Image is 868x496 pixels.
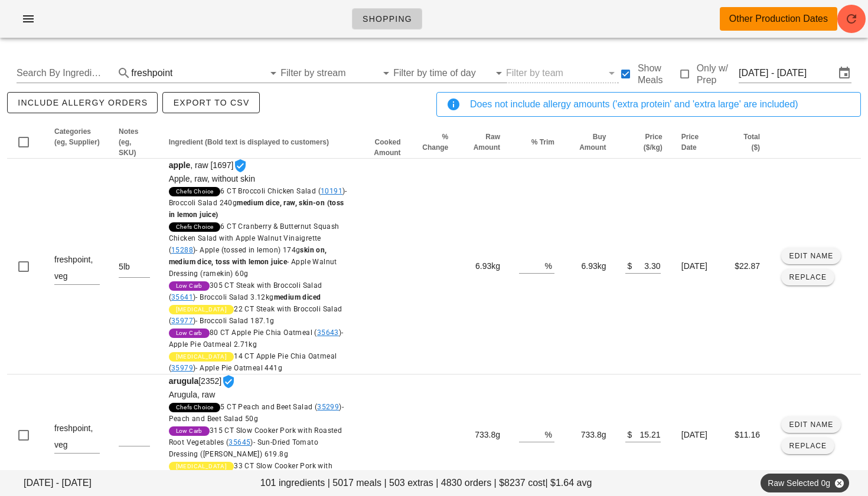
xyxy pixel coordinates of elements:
[317,329,339,337] a: 35643
[743,133,760,152] span: Total ($)
[169,138,329,146] span: Ingredient (Bold text is displayed to customers)
[681,133,699,152] span: Price Date
[169,352,337,372] span: 14 CT Apple Pie Chia Oatmeal ( )
[280,64,393,83] div: Filter by stream
[545,258,554,273] div: %
[54,127,100,146] span: Categories (eg, Supplier)
[672,375,720,496] td: [DATE]
[169,187,347,219] span: - Broccoli Salad 240g
[169,376,199,386] strong: arugula
[169,403,344,423] span: 5 CT Peach and Beet Salad ( )
[625,426,632,442] div: $
[789,273,827,281] span: Replace
[781,269,834,285] button: Replace
[789,442,827,450] span: Replace
[169,426,342,458] span: 315 CT Slow Cooker Pork with Roasted Root Vegetables ( )
[176,352,227,362] span: [MEDICAL_DATA]
[171,317,193,325] a: 35977
[171,293,193,301] a: 35641
[119,127,138,157] span: Notes (eg, SKU)
[410,126,458,159] th: % Change: Not sorted. Activate to sort ascending.
[274,293,321,301] strong: medium diced
[195,293,321,301] span: - Broccoli Salad 3.12kg
[171,364,193,372] a: 35979
[169,376,347,495] span: [2352]
[162,92,259,113] button: Export to CSV
[176,329,203,338] span: Low Carb
[393,64,506,83] div: Filter by time of day
[531,138,554,146] span: % Trim
[720,126,770,159] th: Total ($): Not sorted. Activate to sort ascending.
[229,438,250,446] a: 35645
[195,364,282,372] span: - Apple Pie Oatmeal 441g
[171,246,193,254] a: 15288
[616,126,672,159] th: Price ($/kg): Not sorted. Activate to sort ascending.
[638,63,678,86] label: Show Meals
[159,126,357,159] th: Ingredient (Bold text is displayed to customers): Not sorted. Activate to sort ascending.
[781,438,834,454] button: Replace
[672,126,720,159] th: Price Date: Not sorted. Activate to sort ascending.
[176,462,227,471] span: [MEDICAL_DATA]
[697,63,739,86] label: Only w/ Prep
[357,126,410,159] th: Cooked Amount: Not sorted. Activate to sort ascending.
[169,390,216,399] span: Arugula, raw
[176,426,203,436] span: Low Carb
[352,8,422,29] a: Shopping
[321,187,342,195] a: 10191
[672,159,720,375] td: [DATE]
[735,430,760,439] span: $11.16
[109,126,159,159] th: Notes (eg, SKU): Not sorted. Activate to sort ascending.
[176,305,227,314] span: [MEDICAL_DATA]
[458,126,510,159] th: Raw Amount: Not sorted. Activate to sort ascending.
[176,281,203,291] span: Low Carb
[169,246,327,266] span: - Apple (tossed in lemon) 174g
[17,98,148,107] span: include allergy orders
[729,12,828,26] div: Other Production Dates
[781,416,841,433] button: Edit Name
[169,199,344,219] strong: medium dice, raw, skin-on (toss in lemon juice)
[317,403,339,411] a: 35299
[545,476,592,490] span: | $1.64 avg
[458,159,510,375] td: 6.93kg
[789,252,834,260] span: Edit Name
[789,421,834,429] span: Edit Name
[579,133,606,152] span: Buy Amount
[474,133,500,152] span: Raw Amount
[644,133,663,152] span: Price ($/kg)
[169,160,191,170] strong: apple
[169,222,340,278] span: 6 CT Cranberry & Butternut Squash Chicken Salad with Apple Walnut Vinaigrette ( )
[169,160,347,374] span: , raw [1697]
[169,187,347,219] span: 6 CT Broccoli Chicken Salad ( )
[169,305,342,325] span: 22 CT Steak with Broccoli Salad ( )
[510,126,564,159] th: % Trim: Not sorted. Activate to sort ascending.
[169,329,344,349] span: 80 CT Apple Pie Chia Oatmeal ( )
[470,97,851,111] div: Does not include allergy amounts ('extra protein' and 'extra large' are included)
[195,317,274,325] span: - Broccoli Salad 187.1g
[176,403,214,412] span: Chefs Choice
[768,474,842,492] span: Raw Selected 0g
[374,138,400,157] span: Cooked Amount
[45,126,109,159] th: Categories (eg, Supplier): Not sorted. Activate to sort ascending.
[169,174,255,183] span: Apple, raw, without skin
[781,248,841,264] button: Edit Name
[564,126,615,159] th: Buy Amount: Not sorted. Activate to sort ascending.
[564,159,615,375] td: 6.93kg
[7,92,158,113] button: include allergy orders
[834,478,844,488] button: Close
[169,281,322,301] span: 305 CT Steak with Broccoli Salad ( )
[176,222,214,232] span: Chefs Choice
[735,261,760,271] span: $22.87
[172,98,249,107] span: Export to CSV
[131,64,280,83] div: freshpoint
[131,68,172,78] div: freshpoint
[564,375,615,496] td: 733.8g
[169,462,332,494] span: 33 CT Slow Cooker Pork with Roasted Root Vegetables ( )
[362,14,412,24] span: Shopping
[169,329,344,349] span: - Apple Pie Oatmeal 2.71kg
[545,426,554,442] div: %
[176,187,214,196] span: Chefs Choice
[625,258,632,273] div: $
[458,375,510,496] td: 733.8g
